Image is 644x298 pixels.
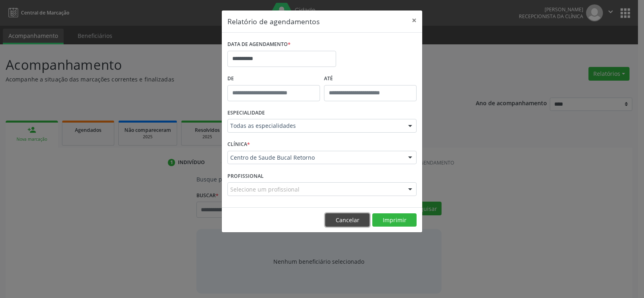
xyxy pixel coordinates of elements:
[406,10,422,30] button: Close
[227,73,320,85] label: De
[324,73,417,85] label: ATÉ
[230,122,400,130] span: Todas as especialidades
[227,38,291,51] label: DATA DE AGENDAMENTO
[230,185,299,194] span: Selecione um profissional
[227,170,264,182] label: PROFISSIONAL
[227,138,250,151] label: CLÍNICA
[227,107,265,119] label: ESPECIALIDADE
[227,16,320,27] h5: Relatório de agendamentos
[372,213,417,227] button: Imprimir
[325,213,369,227] button: Cancelar
[230,154,400,162] span: Centro de Saude Bucal Retorno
